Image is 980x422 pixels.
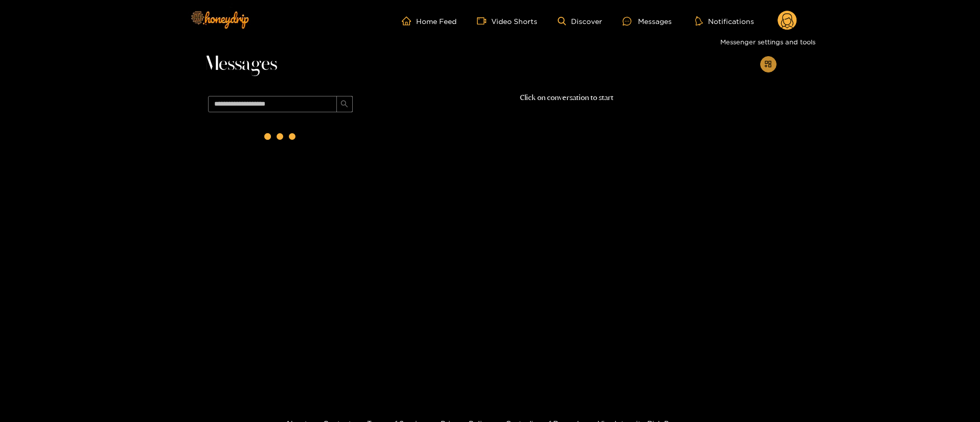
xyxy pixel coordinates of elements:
[558,17,602,26] a: Discover
[402,16,457,26] a: Home Feed
[477,16,491,26] span: video-camera
[402,16,416,26] span: home
[340,100,348,109] span: search
[357,92,777,104] p: Click on conversation to start
[692,16,757,26] button: Notifications
[336,96,353,112] button: search
[760,56,777,72] button: appstore-add
[764,60,772,69] span: appstore-add
[623,15,672,27] div: Messages
[477,16,537,26] a: Video Shorts
[204,52,277,77] span: Messages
